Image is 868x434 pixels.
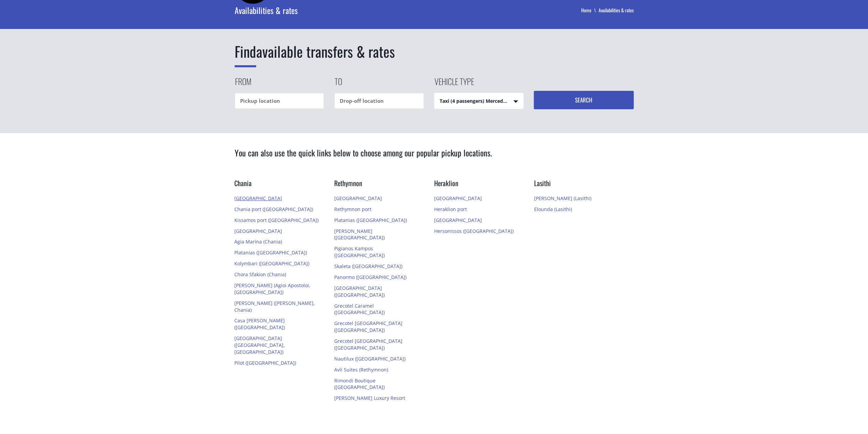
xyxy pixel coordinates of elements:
a: Nautilux ([GEOGRAPHIC_DATA]) [334,355,406,362]
a: Grecotel [GEOGRAPHIC_DATA] ([GEOGRAPHIC_DATA]) [334,320,402,333]
a: Platanias ([GEOGRAPHIC_DATA]) [334,217,407,223]
a: [GEOGRAPHIC_DATA] ([GEOGRAPHIC_DATA], [GEOGRAPHIC_DATA]) [234,335,285,355]
a: [PERSON_NAME] (Agioi Apostoloi, [GEOGRAPHIC_DATA]) [234,282,310,295]
a: [GEOGRAPHIC_DATA] ([GEOGRAPHIC_DATA]) [334,285,385,298]
a: Grecotel Caramel ([GEOGRAPHIC_DATA]) [334,303,385,316]
a: Pilot ([GEOGRAPHIC_DATA]) [234,360,296,366]
a: Elounda (Lasithi) [534,206,572,212]
a: Rethymnon port [334,206,371,212]
a: [PERSON_NAME] ([PERSON_NAME], Chania) [234,300,315,313]
label: Vehicle type [434,75,474,93]
span: Taxi (4 passengers) Mercedes E Class [435,93,524,109]
a: Chania port ([GEOGRAPHIC_DATA]) [234,206,313,212]
h3: Heraklion [434,178,524,193]
a: Avli Suites (Rethymnon) [334,366,388,373]
a: Agia Marina (Chania) [234,238,282,245]
a: Rimondi Boutique ([GEOGRAPHIC_DATA]) [334,377,385,391]
a: [GEOGRAPHIC_DATA] [234,195,282,201]
span: Find [235,41,256,67]
a: Home [581,6,599,14]
a: Grecotel [GEOGRAPHIC_DATA] ([GEOGRAPHIC_DATA]) [334,338,402,351]
button: Search [534,91,634,109]
a: Platanias ([GEOGRAPHIC_DATA]) [234,249,307,256]
h3: Chania [234,178,324,193]
a: [GEOGRAPHIC_DATA] [434,195,482,201]
label: From [235,75,251,93]
a: Kolymbari ([GEOGRAPHIC_DATA]) [234,260,309,267]
h3: Lasithi [534,178,624,193]
a: Hersonissos ([GEOGRAPHIC_DATA]) [434,228,514,234]
h1: available transfers & rates [235,41,634,62]
a: [GEOGRAPHIC_DATA] [334,195,382,201]
a: Chora Sfakion (Chania) [234,271,286,278]
a: Heraklion port [434,206,467,212]
a: [GEOGRAPHIC_DATA] [434,217,482,223]
a: [PERSON_NAME] (Lasithi) [534,195,591,201]
a: Pigianos Kampos ([GEOGRAPHIC_DATA]) [334,245,385,258]
a: [PERSON_NAME] ([GEOGRAPHIC_DATA]) [334,228,385,241]
a: [PERSON_NAME] Luxury Resort [334,395,405,401]
h3: Rethymnon [334,178,424,193]
a: Skaleta ([GEOGRAPHIC_DATA]) [334,263,402,269]
a: [GEOGRAPHIC_DATA] [234,228,282,234]
a: Kissamos port ([GEOGRAPHIC_DATA]) [234,217,319,223]
li: Availabilities & rates [599,7,634,14]
a: Panormo ([GEOGRAPHIC_DATA]) [334,274,407,280]
h2: You can also use the quick links below to choose among our popular pickup locations. [235,147,634,168]
a: Casa [PERSON_NAME] ([GEOGRAPHIC_DATA]) [234,317,285,331]
input: Drop-off location [334,93,424,109]
label: To [334,75,342,93]
input: Pickup location [235,93,324,109]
